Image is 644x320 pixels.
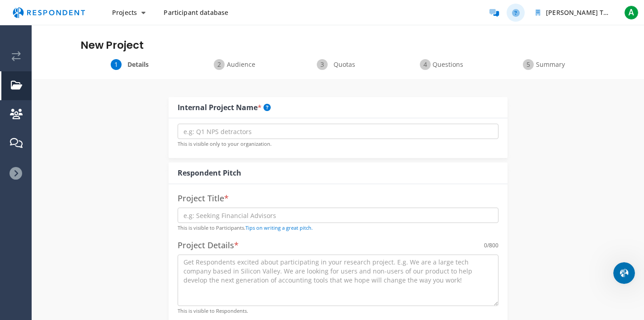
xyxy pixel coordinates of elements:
[183,59,287,70] div: Audience
[105,5,153,21] button: Projects
[493,59,596,70] div: Summary
[484,241,498,250] div: /800
[528,5,619,21] button: Adnaloy Rodriguez Team
[485,4,503,22] a: Message participants
[226,60,256,69] span: Audience
[536,60,565,69] span: Summary
[178,168,241,178] div: Respondent Pitch
[156,5,235,21] a: Participant database
[287,59,390,70] div: Quotas
[7,4,90,21] img: respondent-logo.png
[123,60,153,69] span: Details
[178,194,498,203] h4: Project Title
[245,224,313,231] a: Tips on writing a great pitch.
[613,262,635,284] iframe: Intercom live chat
[546,8,617,17] span: [PERSON_NAME] Team
[178,102,271,113] div: Internal Project Name
[178,124,498,139] input: e.g: Q1 NPS detractors
[622,5,640,21] button: A
[329,60,359,69] span: Quotas
[178,241,239,250] h4: Project Details
[178,140,272,147] small: This is visible only to your organization.
[164,8,228,17] span: Participant database
[178,224,313,231] small: This is visible to Participants.
[178,307,248,314] small: This is visible to Respondents.
[624,5,639,20] span: A
[178,208,498,223] input: e.g: Seeking Financial Advisors
[80,39,596,52] h1: New Project
[432,60,462,69] span: Questions
[390,59,493,70] div: Questions
[112,8,137,17] span: Projects
[484,241,487,250] div: 0
[507,4,525,22] a: Help and support
[80,59,183,70] div: Details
